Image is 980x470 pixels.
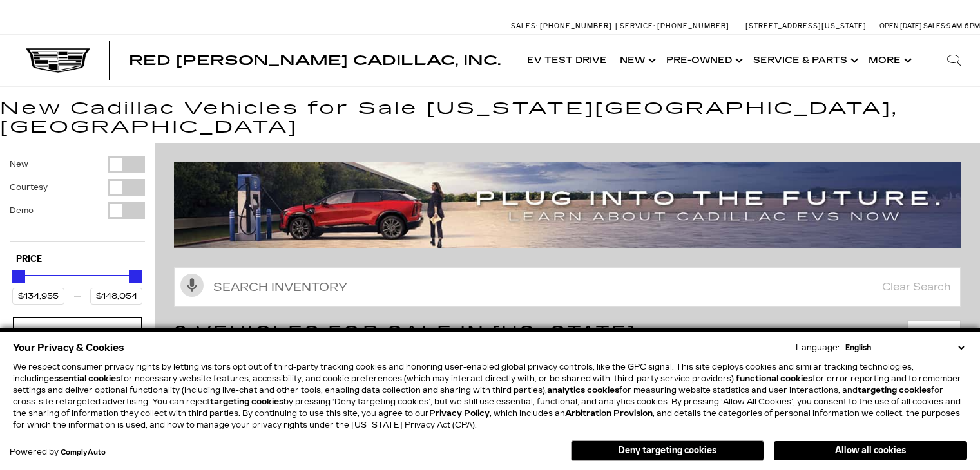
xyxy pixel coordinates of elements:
svg: Click to toggle on voice search [180,274,204,297]
span: 9 AM-6 PM [946,22,980,30]
a: New [613,35,660,86]
label: Demo [10,204,34,217]
div: ModelModel [13,317,142,352]
a: Privacy Policy [429,409,490,418]
span: Red [PERSON_NAME] Cadillac, Inc. [129,53,501,68]
span: Sales: [511,22,538,30]
a: Red [PERSON_NAME] Cadillac, Inc. [129,54,501,67]
strong: essential cookies [49,374,120,383]
button: Deny targeting cookies [571,440,764,461]
span: [PHONE_NUMBER] [540,22,612,30]
span: Your Privacy & Cookies [13,339,124,357]
span: 2 Vehicles for Sale in [US_STATE][GEOGRAPHIC_DATA], [GEOGRAPHIC_DATA] [174,321,710,370]
div: Powered by [10,448,106,456]
p: We respect consumer privacy rights by letting visitors opt out of third-party tracking cookies an... [13,361,967,431]
div: Language: [796,344,840,352]
a: EV Test Drive [521,35,613,86]
h5: Price [16,254,139,265]
strong: analytics cookies [547,386,619,395]
span: Service: [620,22,655,30]
div: Maximum Price [129,270,142,283]
span: [PHONE_NUMBER] [657,22,729,30]
label: New [10,158,28,171]
span: Open [DATE] [879,22,922,30]
a: Service: [PHONE_NUMBER] [615,23,733,30]
strong: Arbitration Provision [565,409,653,418]
input: Maximum [90,288,142,305]
select: Language Select [842,342,967,353]
button: Allow all cookies [774,441,967,460]
span: Sales: [923,22,946,30]
a: ComplyAuto [61,449,106,456]
strong: targeting cookies [210,397,283,406]
img: ev-blog-post-banners4 [174,162,970,247]
strong: functional cookies [736,374,812,383]
input: Search Inventory [174,267,961,307]
input: Minimum [12,288,64,305]
a: [STREET_ADDRESS][US_STATE] [745,22,867,30]
label: Courtesy [10,181,48,194]
div: Filter by Vehicle Type [10,156,145,241]
div: Minimum Price [12,270,25,283]
img: Cadillac Dark Logo with Cadillac White Text [26,48,90,73]
strong: targeting cookies [858,386,931,395]
a: Sales: [PHONE_NUMBER] [511,23,615,30]
button: More [862,35,916,86]
div: Price [12,265,142,305]
a: Service & Parts [747,35,862,86]
a: Pre-Owned [660,35,747,86]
